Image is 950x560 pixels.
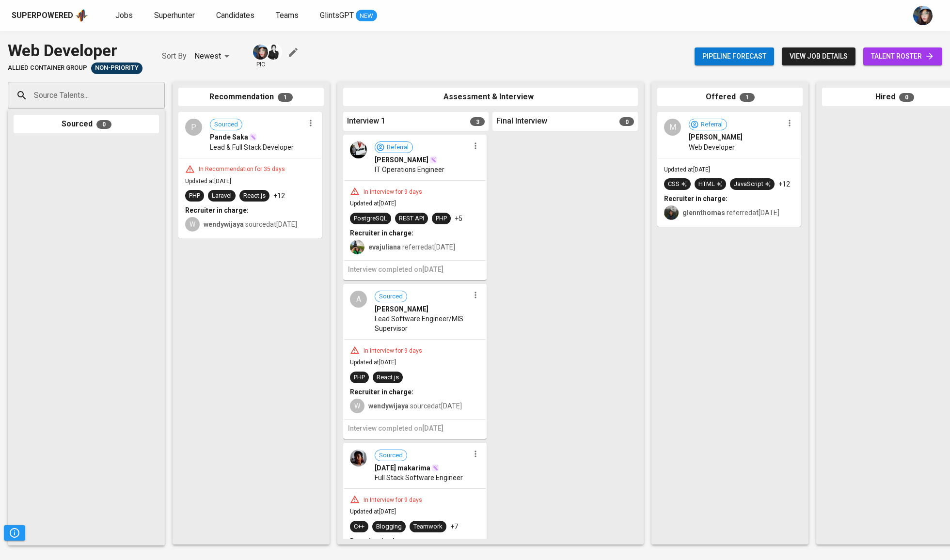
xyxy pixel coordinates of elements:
[216,11,254,20] span: Candidates
[194,47,233,65] div: Newest
[243,191,266,201] div: React.js
[383,143,412,152] span: Referral
[863,47,942,65] a: talent roster
[96,120,111,129] span: 0
[899,93,914,102] span: 0
[350,399,364,413] div: W
[354,373,365,382] div: PHP
[413,522,443,531] div: Teamwork
[4,525,25,541] button: Pipeline Triggers
[695,47,774,65] button: Pipeline forecast
[455,214,462,223] p: +5
[375,165,444,174] span: IT Operations Engineer
[350,388,413,396] b: Recruiter in charge:
[375,314,469,333] span: Lead Software Engineer/MIS Supervisor
[75,8,88,23] img: app logo
[253,45,268,60] img: diazagista@glints.com
[249,133,257,141] img: magic_wand.svg
[871,50,934,62] span: talent roster
[350,141,367,158] img: c12e3d5d6eb7a5acd25fd936273f0157.jpeg
[734,180,771,189] div: JavaScript
[350,450,367,467] img: b1df87675d0ddde013289d40de68ca72.png
[664,195,728,202] b: Recruiter in charge:
[682,209,779,217] span: referred at [DATE]
[320,10,377,22] a: GlintsGPT NEW
[204,220,297,228] span: sourced at [DATE]
[185,206,249,214] b: Recruiter in charge:
[350,291,367,308] div: A
[343,88,638,107] div: Assessment & Interview
[377,373,399,382] div: React.js
[343,135,487,280] div: Referral[PERSON_NAME]IT Operations EngineerIn Interview for 9 daysUpdated at[DATE]PostgreSQLREST ...
[399,214,424,223] div: REST API
[14,115,159,134] div: Sourced
[185,119,202,136] div: P
[778,179,790,189] p: +12
[422,265,443,273] span: [DATE]
[278,93,293,102] span: 1
[354,214,387,223] div: PostgreSQL
[429,156,437,164] img: magic_wand.svg
[276,11,299,20] span: Teams
[350,508,396,515] span: Updated at [DATE]
[350,240,364,254] img: eva@glints.com
[740,93,755,102] span: 1
[185,178,231,185] span: Updated at [DATE]
[162,50,187,62] p: Sort By
[422,424,443,432] span: [DATE]
[496,116,547,127] span: Final Interview
[185,217,200,232] div: W
[91,63,142,73] span: Non-Priority
[212,191,232,201] div: Laravel
[195,165,289,173] div: In Recommendation for 35 days
[115,10,135,22] a: Jobs
[204,220,244,228] b: wendywijaya
[350,359,396,366] span: Updated at [DATE]
[470,117,485,126] span: 3
[431,464,439,472] img: magic_wand.svg
[154,11,195,20] span: Superhunter
[252,44,269,69] div: pic
[210,132,248,142] span: Pande Saka
[436,214,447,223] div: PHP
[12,10,73,21] div: Superpowered
[154,10,197,22] a: Superhunter
[178,112,322,238] div: PSourcedPande SakaLead & Full Stack DeveloperIn Recommendation for 35 daysUpdated at[DATE]PHPLara...
[664,119,681,136] div: M
[375,451,407,460] span: Sourced
[210,142,294,152] span: Lead & Full Stack Developer
[8,63,87,73] span: Allied Container Group
[343,284,487,439] div: ASourced[PERSON_NAME]Lead Software Engineer/MIS SupervisorIn Interview for 9 daysUpdated at[DATE]...
[8,39,142,62] div: Web Developer
[702,50,766,62] span: Pipeline forecast
[664,166,710,173] span: Updated at [DATE]
[790,50,848,62] span: view job details
[375,463,430,473] span: [DATE] makarima
[375,304,428,314] span: [PERSON_NAME]
[350,537,413,545] b: Recruiter in charge:
[350,229,413,237] b: Recruiter in charge:
[360,188,426,196] div: In Interview for 9 days
[368,402,462,410] span: sourced at [DATE]
[360,496,426,504] div: In Interview for 9 days
[12,8,88,23] a: Superpoweredapp logo
[698,180,722,189] div: HTML
[375,292,407,301] span: Sourced
[689,132,743,142] span: [PERSON_NAME]
[368,243,401,251] b: evajuliana
[682,209,725,217] b: glennthomas
[216,10,256,22] a: Candidates
[347,116,385,127] span: Interview 1
[360,347,426,355] div: In Interview for 9 days
[368,243,455,251] span: referred at [DATE]
[657,112,801,227] div: MReferral[PERSON_NAME]Web DeveloperUpdated at[DATE]CSSHTMLJavaScript+12Recruiter in charge:glennt...
[115,11,133,20] span: Jobs
[782,47,855,65] button: view job details
[276,10,301,22] a: Teams
[375,473,463,482] span: Full Stack Software Engineer
[697,120,727,129] span: Referral
[194,50,221,62] p: Newest
[91,62,142,74] div: Pending Client’s Feedback, Sufficient Talents in Pipeline
[350,200,396,207] span: Updated at [DATE]
[348,423,482,434] h6: Interview completed on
